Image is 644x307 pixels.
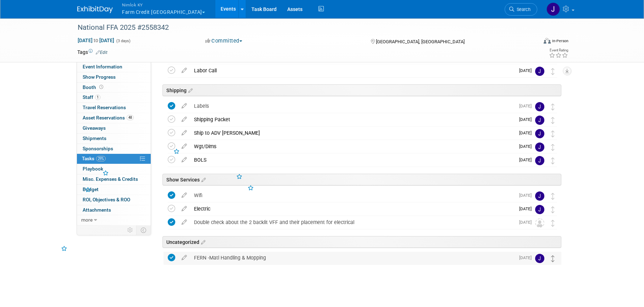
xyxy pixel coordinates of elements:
[200,176,206,183] a: Edit sections
[77,134,151,144] a: Shipments
[77,103,151,113] a: Travel Reservations
[83,197,130,202] span: ROI, Objectives & ROO
[551,193,555,200] i: Move task
[190,252,515,264] div: FERN -Matl Handling & Mopping
[77,144,151,154] a: Sponsorships
[535,156,544,165] img: Jamie Dunn
[83,207,111,213] span: Attachments
[178,116,190,123] a: edit
[551,68,555,75] i: Move task
[203,37,245,45] button: Committed
[535,205,544,214] img: Jamie Dunn
[77,6,113,13] img: ExhibitDay
[190,65,515,77] div: Labor Call
[83,94,100,100] span: Staff
[495,37,568,48] div: Event Format
[190,189,515,201] div: Wifi
[519,157,535,162] span: [DATE]
[551,104,555,110] i: Move task
[77,93,151,102] a: Staff1
[187,86,193,94] a: Edit sections
[81,217,93,223] span: more
[190,127,515,139] div: Ship to ADV [PERSON_NAME]
[83,115,134,121] span: Asset Reservations
[535,102,544,111] img: Jamie Dunn
[551,220,555,227] i: Move task
[376,39,465,44] span: [GEOGRAPHIC_DATA], [GEOGRAPHIC_DATA]
[77,215,151,225] a: more
[96,50,107,55] a: Edit
[552,38,568,44] div: In-Person
[83,176,138,182] span: Misc. Expenses & Credits
[519,220,535,225] span: [DATE]
[178,219,190,225] a: edit
[535,143,544,152] img: Jamie Dunn
[77,62,151,72] a: Event Information
[549,49,568,52] div: Event Rating
[519,144,535,149] span: [DATE]
[77,37,115,44] span: [DATE] [DATE]
[77,185,151,195] a: Budget
[514,7,531,12] span: Search
[519,104,535,108] span: [DATE]
[178,192,190,199] a: edit
[83,186,99,192] span: Budget
[505,3,537,16] a: Search
[519,117,535,122] span: [DATE]
[190,216,515,228] div: Double check about the 2 backlit VFF and their placement for electrical
[190,140,515,152] div: Wgt/Dims
[82,156,106,161] span: Tasks
[535,129,544,138] img: Jamie Dunn
[519,206,535,211] span: [DATE]
[83,84,105,90] span: Booth
[77,195,151,205] a: ROI, Objectives & ROO
[83,74,116,80] span: Show Progress
[162,84,561,96] div: Shipping
[519,193,535,198] span: [DATE]
[162,236,561,248] div: Uncategorized
[77,154,151,164] a: Tasks29%
[96,156,106,161] span: 29%
[519,255,535,260] span: [DATE]
[77,174,151,184] a: Misc. Expenses & Credits
[178,255,190,261] a: edit
[93,38,99,43] span: to
[551,144,555,151] i: Move task
[535,67,544,76] img: Jamie Dunn
[535,116,544,125] img: Jamie Dunn
[551,157,555,164] i: Move task
[190,203,515,215] div: Electric
[77,72,151,82] a: Show Progress
[116,39,131,43] span: (3 days)
[77,83,151,93] a: Booth
[77,164,151,174] a: Playbook
[83,166,103,172] span: Playbook
[178,67,190,74] a: edit
[519,130,535,135] span: [DATE]
[122,1,205,9] span: Nimlok KY
[124,225,137,235] td: Personalize Event Tab Strip
[190,154,515,166] div: BOLS
[83,105,126,110] span: Travel Reservations
[190,100,515,112] div: Labels
[77,123,151,133] a: Giveaways
[98,84,105,90] span: Booth not reserved yet
[178,206,190,212] a: edit
[190,113,515,125] div: Shipping Packet
[535,191,544,201] img: Jamie Dunn
[519,68,535,73] span: [DATE]
[178,130,190,136] a: edit
[535,254,544,263] img: Jamie Dunn
[162,174,561,185] div: Show Services
[75,21,527,34] div: National FFA 2025 #2558342
[178,143,190,150] a: edit
[535,218,544,228] img: Unassigned
[544,38,551,44] img: Format-Inperson.png
[546,2,560,16] img: Jamie Dunn
[95,95,100,100] span: 1
[83,135,106,141] span: Shipments
[127,115,134,120] span: 48
[551,206,555,213] i: Move task
[83,64,122,69] span: Event Information
[551,117,555,124] i: Move task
